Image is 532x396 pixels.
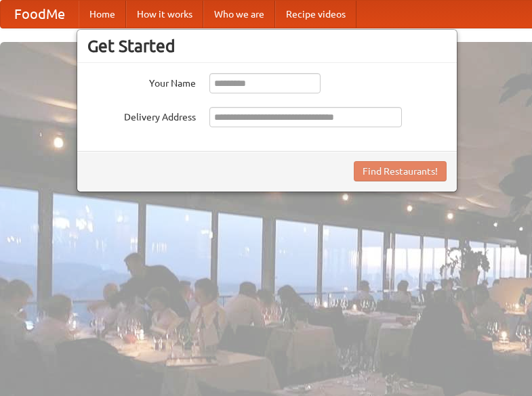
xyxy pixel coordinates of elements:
[203,1,275,28] a: Who we are
[275,1,356,28] a: Recipe videos
[87,107,196,124] label: Delivery Address
[87,36,447,56] h3: Get Started
[126,1,203,28] a: How it works
[79,1,126,28] a: Home
[354,161,447,181] button: Find Restaurants!
[1,1,79,28] a: FoodMe
[87,73,196,90] label: Your Name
